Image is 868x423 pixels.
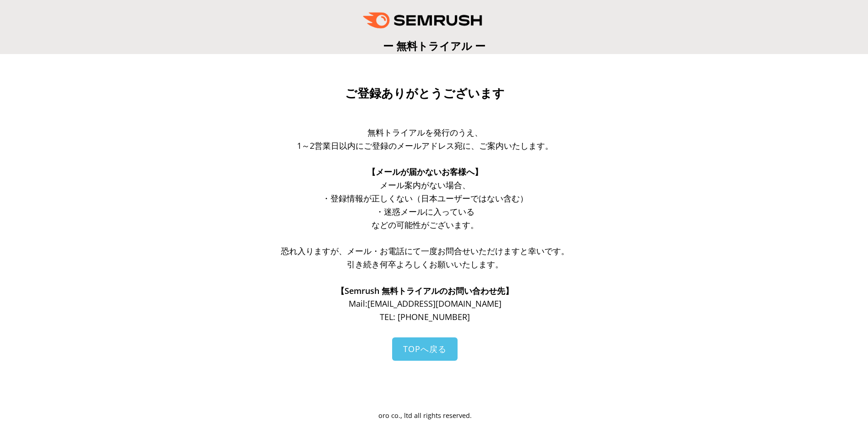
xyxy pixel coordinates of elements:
[380,311,470,322] span: TEL: [PHONE_NUMBER]
[347,259,503,270] span: 引き続き何卒よろしくお願いいたします。
[281,245,569,256] span: 恐れ入りますが、メール・お電話にて一度お問合せいただけますと幸いです。
[378,411,472,420] span: oro co., ltd all rights reserved.
[380,179,470,190] span: メール案内がない場合、
[345,87,505,100] span: ご登録ありがとうございます
[403,343,447,354] span: TOPへ戻る
[336,285,513,296] span: 【Semrush 無料トライアルのお問い合わせ先】
[383,38,485,53] span: ー 無料トライアル ー
[376,206,474,217] span: ・迷惑メールに入っている
[372,219,479,230] span: などの可能性がございます。
[367,166,483,177] span: 【メールが届かないお客様へ】
[349,298,501,309] span: Mail: [EMAIL_ADDRESS][DOMAIN_NAME]
[367,127,483,138] span: 無料トライアルを発行のうえ、
[392,337,458,361] a: TOPへ戻る
[322,193,528,204] span: ・登録情報が正しくない（日本ユーザーではない含む）
[297,140,553,151] span: 1～2営業日以内にご登録のメールアドレス宛に、ご案内いたします。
